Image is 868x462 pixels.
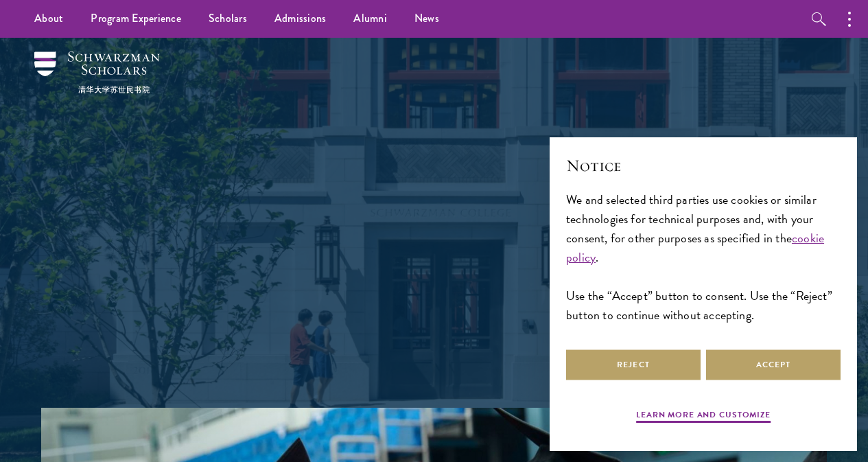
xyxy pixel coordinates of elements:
button: Accept [706,349,841,380]
img: Schwarzman Scholars [34,51,160,93]
a: cookie policy [566,229,824,266]
button: Reject [566,349,701,380]
h2: Notice [566,154,841,177]
button: Learn more and customize [636,408,771,425]
div: We and selected third parties use cookies or similar technologies for technical purposes and, wit... [566,190,841,325]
